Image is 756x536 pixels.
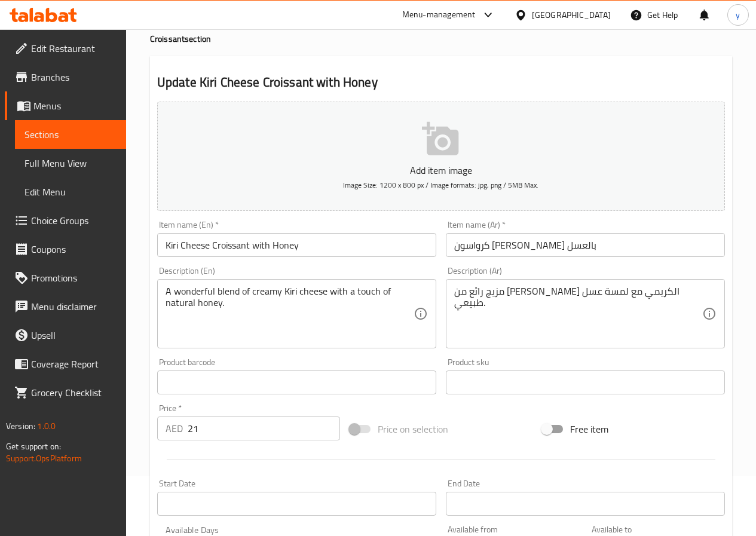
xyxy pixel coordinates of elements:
span: Image Size: 1200 x 800 px / Image formats: jpg, png / 5MB Max. [343,178,538,192]
span: Coupons [31,242,117,256]
span: Promotions [31,271,117,285]
textarea: A wonderful blend of creamy Kiri cheese with a touch of natural honey. [166,286,414,342]
span: Branches [31,70,117,84]
a: Grocery Checklist [5,378,126,407]
a: Sections [15,120,126,149]
a: Menus [5,91,126,120]
span: Edit Restaurant [31,41,117,56]
span: Version: [6,418,35,434]
button: Add item imageImage Size: 1200 x 800 px / Image formats: jpg, png / 5MB Max. [157,102,725,211]
a: Full Menu View [15,149,126,177]
h2: Update Kiri Cheese Croissant with Honey [157,73,725,91]
div: [GEOGRAPHIC_DATA] [532,8,611,22]
span: 1.0.0 [37,418,56,434]
span: Menu disclaimer [31,299,117,314]
p: AED [166,421,183,436]
span: Sections [25,127,117,142]
span: Grocery Checklist [31,385,117,400]
input: Please enter price [188,416,340,440]
span: Full Menu View [25,156,117,170]
a: Upsell [5,321,126,350]
a: Menu disclaimer [5,292,126,321]
a: Branches [5,63,126,91]
span: Coverage Report [31,357,117,371]
span: Choice Groups [31,213,117,228]
span: Get support on: [6,439,61,454]
span: y [736,8,740,22]
a: Support.OpsPlatform [6,451,82,466]
input: Please enter product sku [446,370,725,394]
a: Edit Menu [15,177,126,206]
span: Upsell [31,328,117,342]
div: Menu-management [402,8,476,22]
input: Please enter product barcode [157,370,436,394]
a: Choice Groups [5,206,126,235]
input: Enter name Ar [446,233,725,257]
h4: Croissant section [150,33,732,45]
a: Coverage Report [5,350,126,378]
input: Enter name En [157,233,436,257]
a: Edit Restaurant [5,34,126,63]
span: Edit Menu [25,185,117,199]
textarea: مزيج رائع من [PERSON_NAME] الكريمي مع لمسة عسل طبيعي. [454,286,702,342]
span: Price on selection [378,422,448,436]
a: Coupons [5,235,126,264]
a: Promotions [5,264,126,292]
span: Free item [570,422,608,436]
span: Menus [33,99,117,113]
p: Add item image [176,163,706,177]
